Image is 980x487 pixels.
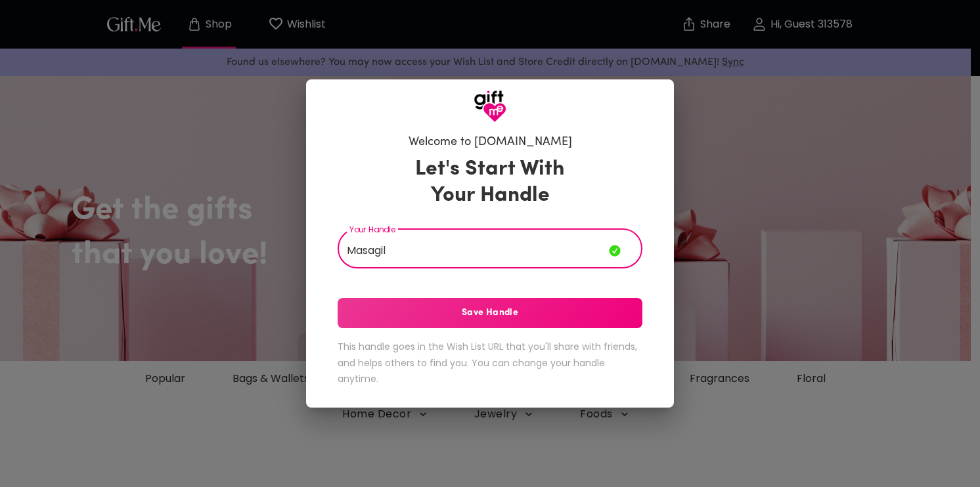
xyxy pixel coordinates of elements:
[399,156,581,209] h3: Let's Start With Your Handle
[409,135,572,150] h6: Welcome to [DOMAIN_NAME]
[338,306,642,320] span: Save Handle
[474,90,506,123] img: GiftMe Logo
[338,339,642,387] h6: This handle goes in the Wish List URL that you'll share with friends, and helps others to find yo...
[338,232,609,268] input: Your Handle
[338,298,642,328] button: Save Handle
